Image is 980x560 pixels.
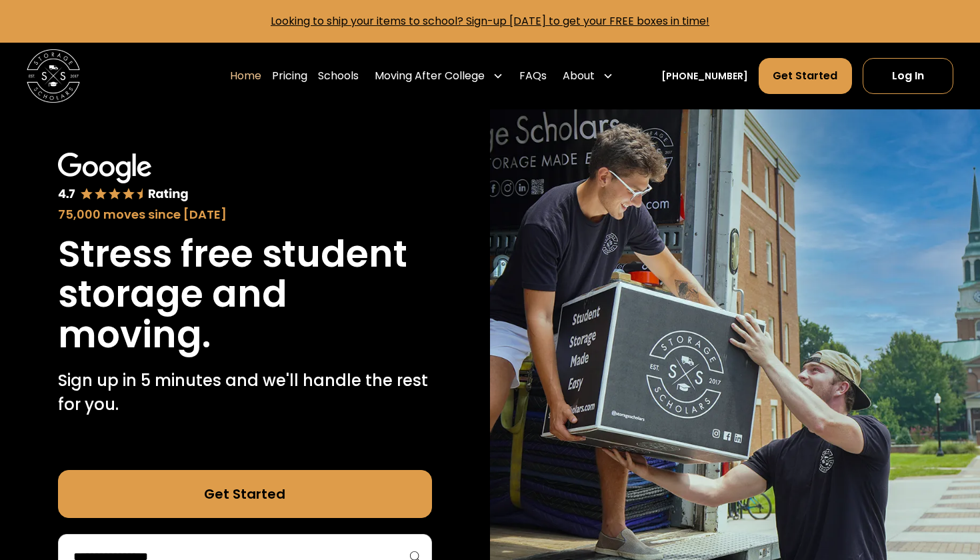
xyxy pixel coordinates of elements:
h1: Stress free student storage and moving. [58,234,432,355]
div: Moving After College [375,68,485,84]
p: Sign up in 5 minutes and we'll handle the rest for you. [58,369,432,417]
div: Moving After College [369,57,509,95]
div: About [557,57,619,95]
a: Get Started [759,58,851,94]
a: Schools [318,57,359,95]
a: Log In [863,58,953,94]
a: Looking to ship your items to school? Sign-up [DATE] to get your FREE boxes in time! [271,13,709,29]
img: Google 4.7 star rating [58,153,189,203]
a: [PHONE_NUMBER] [661,69,748,83]
div: 75,000 moves since [DATE] [58,205,432,223]
a: FAQs [519,57,547,95]
div: About [563,68,595,84]
a: Get Started [58,470,432,518]
a: Home [230,57,261,95]
a: Pricing [272,57,307,95]
img: Storage Scholars main logo [27,49,80,103]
